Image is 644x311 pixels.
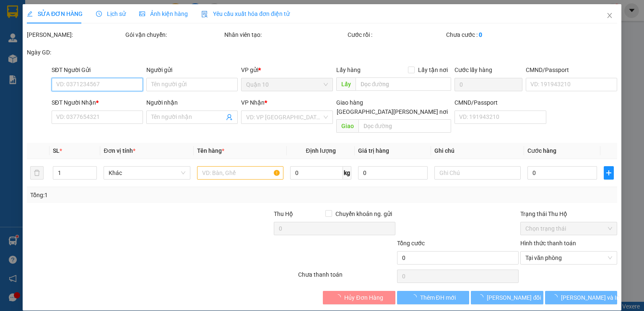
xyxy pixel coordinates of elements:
span: Giá trị hàng [358,147,389,154]
button: Close [598,4,621,28]
input: Dọc đường [355,77,451,91]
span: Khác [109,167,185,179]
span: Tên hàng [197,147,224,154]
label: Cước lấy hàng [454,67,492,73]
div: Trạng thái Thu Hộ [520,209,617,218]
span: SL [53,147,60,154]
span: VP Nhận [241,99,265,106]
div: VP gửi [241,65,332,75]
div: Chưa thanh toán [297,270,396,285]
span: [GEOGRAPHIC_DATA][PERSON_NAME] nơi [333,107,451,116]
span: loading [335,294,344,300]
img: icon [201,11,208,18]
div: Ngày GD: [27,48,124,57]
button: plus [604,166,614,180]
span: user-add [226,114,233,121]
label: Hình thức thanh toán [520,240,576,247]
span: Đơn vị tính [104,147,135,154]
span: Lấy tận nơi [415,65,451,75]
span: Chọn trạng thái [525,222,612,235]
div: Chưa cước : [446,30,543,39]
span: kg [343,166,351,180]
button: [PERSON_NAME] đổi [471,291,543,304]
span: Lấy hàng [336,67,360,73]
span: loading [410,294,420,300]
input: Cước lấy hàng [454,78,522,91]
span: loading [552,294,561,300]
span: Giao [336,119,358,133]
span: picture [139,11,145,17]
button: delete [30,166,44,180]
span: Thu Hộ [273,211,293,217]
span: close [606,12,613,19]
div: Nhân viên tạo: [224,30,346,39]
span: [PERSON_NAME] đổi [487,293,541,302]
span: SỬA ĐƠN HÀNG [27,10,83,17]
button: Thêm ĐH mới [397,291,470,304]
span: Chuyển khoản ng. gửi [332,209,395,218]
input: VD: Bàn, Ghế [197,166,283,180]
span: Hủy Đơn Hàng [344,293,383,302]
div: Người nhận [146,98,238,107]
th: Ghi chú [431,143,524,159]
span: Lấy [336,77,355,91]
b: 0 [479,31,482,38]
span: Ảnh kiện hàng [139,10,188,17]
span: [PERSON_NAME] và In [561,293,620,302]
span: plus [604,170,613,176]
span: Cước hàng [527,147,556,154]
button: Hủy Đơn Hàng [323,291,395,304]
div: SĐT Người Gửi [52,65,143,75]
div: Gói vận chuyển: [125,30,222,39]
span: Định lượng [306,147,335,154]
div: CMND/Passport [526,65,617,75]
span: Lịch sử [96,10,126,17]
span: Tại văn phòng [525,252,612,264]
span: clock-circle [96,11,102,17]
span: Quận 10 [246,78,327,91]
span: Yêu cầu xuất hóa đơn điện tử [201,10,290,17]
div: Người gửi [146,65,238,75]
input: Dọc đường [358,119,451,133]
span: edit [27,11,33,17]
button: [PERSON_NAME] và In [545,291,618,304]
span: loading [478,294,487,300]
span: Tổng cước [397,240,425,247]
span: Thêm ĐH mới [420,293,455,302]
div: Cước rồi : [348,30,444,39]
span: Giao hàng [336,99,363,106]
div: SĐT Người Nhận [52,98,143,107]
div: Tổng: 1 [30,190,249,200]
div: CMND/Passport [454,98,546,107]
input: Ghi Chú [434,166,521,180]
div: [PERSON_NAME]: [27,30,124,39]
